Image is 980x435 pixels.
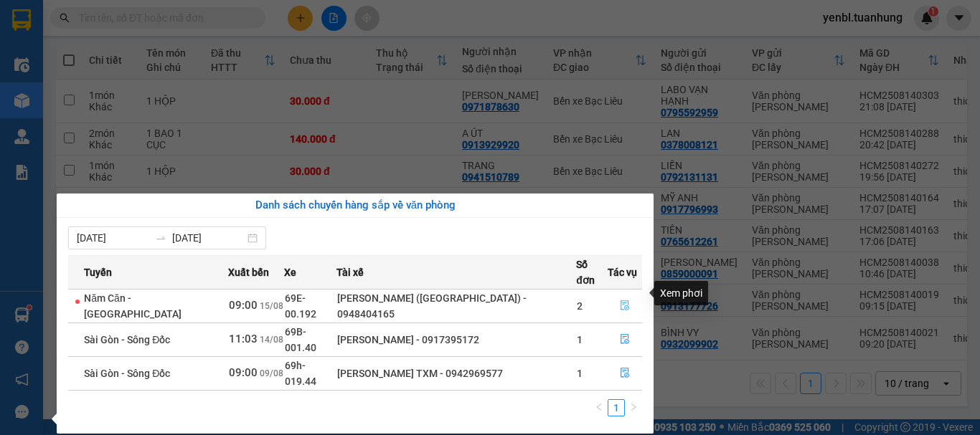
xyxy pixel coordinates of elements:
span: Tuyến [84,264,112,280]
button: right [625,399,642,416]
div: [PERSON_NAME] - 0917395172 [337,332,575,348]
div: Xem phơi [654,281,708,305]
span: 69B-001.40 [285,326,316,353]
button: file-done [608,362,641,385]
span: Sài Gòn - Sông Đốc [84,334,170,345]
span: 1 [577,334,583,345]
span: to [155,232,166,244]
div: Danh sách chuyến hàng sắp về văn phòng [68,197,642,214]
span: 11:03 [229,333,258,345]
span: Tài xế [336,264,364,280]
li: Next Page [625,399,642,416]
span: 09:00 [229,366,258,379]
span: 2 [577,300,583,312]
button: file-done [608,328,641,351]
span: left [595,403,603,411]
li: Previous Page [590,399,608,416]
input: Từ ngày [77,230,149,246]
span: 69E-00.192 [285,292,316,320]
span: 1 [577,368,583,379]
div: [PERSON_NAME] TXM - 0942969577 [337,365,575,381]
span: 14/08 [260,335,283,345]
li: 1 [608,399,625,416]
span: Sài Gòn - Sông Đốc [84,368,170,379]
span: swap-right [155,232,166,244]
span: file-done [620,300,630,312]
div: [PERSON_NAME] ([GEOGRAPHIC_DATA]) - 0948404165 [337,290,575,322]
input: Đến ngày [172,230,245,246]
span: 09:00 [229,299,258,312]
span: Xuất bến [228,264,269,280]
span: Tác vụ [608,264,637,280]
span: 15/08 [260,301,283,311]
span: 69h-019.44 [285,360,316,387]
span: Năm Căn - [GEOGRAPHIC_DATA] [84,292,182,320]
button: file-done [608,295,641,317]
span: 09/08 [260,368,283,378]
a: 1 [608,400,624,416]
button: left [590,399,608,416]
span: Số đơn [576,257,607,288]
span: Xe [284,264,296,280]
span: file-done [620,334,630,345]
span: right [629,403,638,411]
span: file-done [620,368,630,379]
